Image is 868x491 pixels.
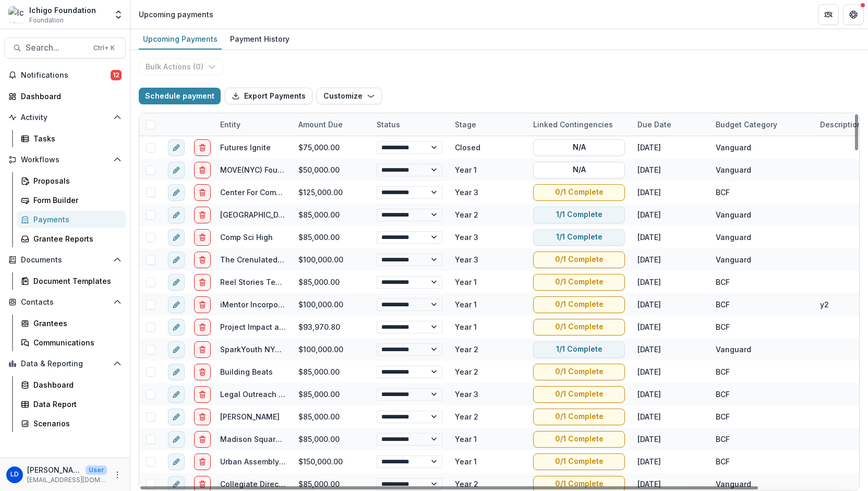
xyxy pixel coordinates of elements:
div: Communications [33,337,117,348]
div: Document Templates [33,276,117,286]
button: delete [194,162,211,178]
div: BCF [716,321,730,332]
button: edit [168,341,185,358]
button: Bulk Actions (0) [139,58,223,75]
button: edit [168,252,185,268]
button: delete [194,139,211,156]
a: Form Builder [17,191,126,209]
div: Budget Category [709,113,814,136]
button: edit [168,431,185,448]
div: Stage [449,113,527,136]
a: Grantee Reports [17,230,126,247]
div: Amount Due [292,113,370,136]
div: $85,000.00 [292,361,370,383]
div: BCF [716,434,730,445]
div: $100,000.00 [292,338,370,361]
div: Amount Due [292,119,349,130]
div: $50,000.00 [292,159,370,181]
button: Schedule payment [139,88,221,104]
div: Vanguard [716,344,751,355]
span: Data & Reporting [21,360,109,368]
button: Open Workflows [4,151,126,168]
div: Linked Contingencies [527,113,631,136]
a: Futures Ignite [220,143,271,152]
span: Notifications [21,71,111,80]
button: 1/1 Complete [533,207,625,223]
button: 0/1 Complete [533,409,625,425]
a: iMentor Incorporated [220,300,297,309]
a: Payments [17,211,126,228]
p: [PERSON_NAME] [27,464,81,475]
div: Year 1 [455,456,477,467]
p: User [86,465,107,475]
div: $75,000.00 [292,136,370,159]
div: [DATE] [631,316,709,338]
div: $150,000.00 [292,450,370,473]
button: 1/1 Complete [533,341,625,358]
button: edit [168,319,185,336]
div: Due Date [631,113,709,136]
button: Open entity switcher [111,4,126,25]
button: delete [194,274,211,291]
div: Payment History [226,31,294,46]
a: Urban Assembly Inc [220,457,292,466]
button: Notifications12 [4,67,126,83]
button: delete [194,364,211,380]
button: Open Activity [4,109,126,126]
div: Due Date [631,119,678,130]
div: Year 1 [455,434,477,445]
div: Year 1 [455,321,477,332]
div: Vanguard [716,164,751,175]
div: y2 [820,299,829,310]
a: Scenarios [17,415,126,432]
div: Proposals [33,175,117,186]
a: [GEOGRAPHIC_DATA] [220,210,294,219]
span: 12 [111,70,122,80]
button: edit [168,207,185,223]
button: 0/1 Complete [533,364,625,380]
div: Year 2 [455,209,478,220]
div: Laurel Dumont [10,471,19,478]
div: Dashboard [21,91,117,102]
div: Vanguard [716,232,751,243]
div: Upcoming payments [139,9,213,20]
div: [DATE] [631,405,709,428]
div: Year 3 [455,389,478,400]
span: Contacts [21,298,109,307]
a: Grantees [17,315,126,332]
div: Grantees [33,318,117,329]
div: BCF [716,366,730,377]
button: edit [168,162,185,178]
div: Dashboard [33,379,117,390]
button: Open Contacts [4,294,126,310]
a: Building Beats [220,367,273,376]
button: edit [168,139,185,156]
button: 0/1 Complete [533,319,625,336]
div: [DATE] [631,226,709,248]
div: Year 3 [455,187,478,198]
div: Ctrl + K [91,42,117,54]
div: Stage [449,119,483,130]
button: 0/1 Complete [533,296,625,313]
span: Workflows [21,155,109,164]
button: Search... [4,38,126,58]
button: delete [194,453,211,470]
a: Collegiate Directions Incorporated [220,480,346,488]
div: Vanguard [716,254,751,265]
div: [DATE] [631,293,709,316]
span: Documents [21,256,109,265]
div: Budget Category [709,119,783,130]
button: Open Documents [4,252,126,268]
button: edit [168,274,185,291]
div: Data Report [33,399,117,410]
div: $85,000.00 [292,203,370,226]
div: Year 1 [455,299,477,310]
a: Upcoming Payments [139,29,222,50]
div: [DATE] [631,203,709,226]
button: delete [194,386,211,403]
a: The Crenulated Company Ltd dba New Settlement [220,255,404,264]
button: Open Data & Reporting [4,355,126,372]
p: [EMAIL_ADDRESS][DOMAIN_NAME] [27,475,107,485]
button: 0/1 Complete [533,431,625,448]
div: $85,000.00 [292,428,370,450]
